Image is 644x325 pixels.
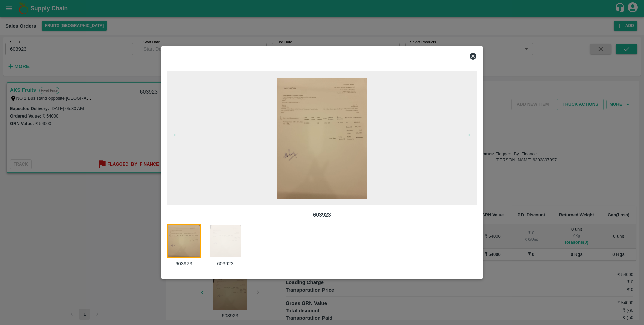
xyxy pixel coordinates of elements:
img: https://app.vegrow.in/rails/active_storage/blobs/redirect/eyJfcmFpbHMiOnsiZGF0YSI6MzAyODQ2NCwicHV... [167,224,201,258]
p: 603923 [167,260,201,267]
p: 603923 [209,260,242,267]
img: https://app.vegrow.in/rails/active_storage/blobs/redirect/eyJfcmFpbHMiOnsiZGF0YSI6MzAzMjQ0NiwicHV... [209,224,242,258]
img: https://app.vegrow.in/rails/active_storage/blobs/redirect/eyJfcmFpbHMiOnsiZGF0YSI6MzAyODQ2NCwicHV... [277,78,367,199]
p: 603923 [172,211,472,219]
